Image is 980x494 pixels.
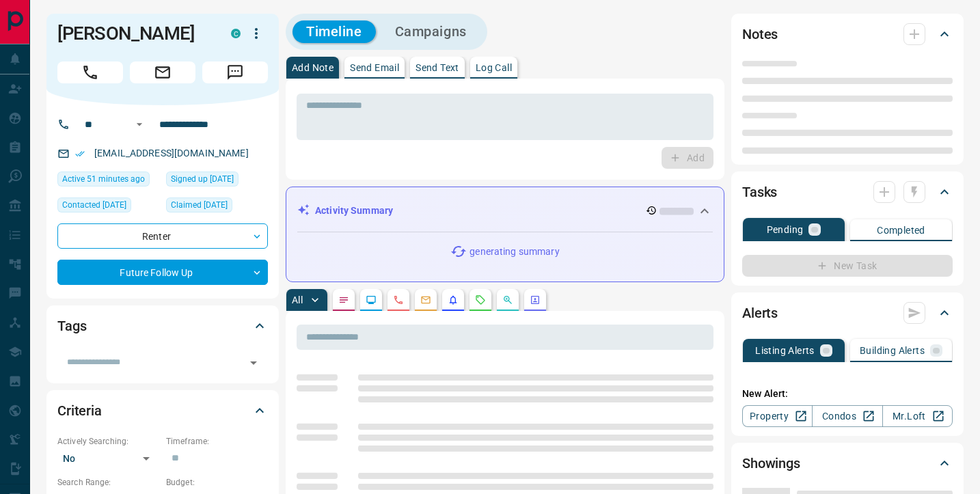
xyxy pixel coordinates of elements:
h2: Criteria [57,400,102,422]
svg: Notes [338,294,349,305]
div: Future Follow Up [57,260,268,285]
p: Activity Summary [315,204,393,218]
p: Completed [877,225,925,235]
svg: Requests [475,294,486,305]
p: All [292,295,303,305]
button: Open [131,116,148,133]
p: Budget: [166,476,268,489]
div: Notes [742,18,953,51]
div: Alerts [742,297,953,329]
span: Active 51 minutes ago [62,172,145,186]
p: Timeframe: [166,435,268,448]
div: Sun Sep 10 2023 [57,197,159,217]
button: Open [244,353,263,372]
div: Showings [742,447,953,480]
svg: Agent Actions [530,294,541,305]
svg: Email Verified [75,149,85,159]
p: Search Range: [57,476,159,489]
p: Send Text [416,63,459,72]
a: Condos [812,405,882,427]
svg: Lead Browsing Activity [366,294,377,305]
svg: Calls [393,294,404,305]
a: [EMAIL_ADDRESS][DOMAIN_NAME] [94,148,249,159]
span: Contacted [DATE] [62,198,126,212]
p: Send Email [350,63,399,72]
span: Claimed [DATE] [171,198,228,212]
span: Email [130,61,195,83]
a: Mr.Loft [882,405,953,427]
button: Campaigns [381,20,480,43]
div: Criteria [57,394,268,427]
svg: Listing Alerts [448,294,459,305]
span: Call [57,61,123,83]
h1: [PERSON_NAME] [57,23,210,44]
p: generating summary [469,245,559,259]
h2: Showings [742,452,800,474]
button: Timeline [292,20,376,43]
p: Log Call [476,63,512,72]
p: Building Alerts [860,346,925,355]
p: Add Note [292,63,334,72]
p: New Alert: [742,387,953,401]
div: Renter [57,223,268,249]
p: Actively Searching: [57,435,159,448]
div: Tasks [742,176,953,208]
h2: Alerts [742,302,778,324]
div: Fri Aug 15 2025 [57,171,159,191]
span: Message [202,61,268,83]
h2: Notes [742,23,778,45]
p: Listing Alerts [755,346,815,355]
svg: Opportunities [502,294,513,305]
div: Activity Summary [297,198,713,223]
h2: Tags [57,315,86,337]
p: Pending [767,225,804,234]
div: Sun Oct 16 2016 [166,171,268,191]
div: No [57,448,159,469]
a: Property [742,405,813,427]
svg: Emails [420,294,431,305]
div: Tags [57,310,268,342]
h2: Tasks [742,181,777,203]
div: condos.ca [231,29,241,38]
span: Signed up [DATE] [171,172,234,186]
div: Fri Dec 06 2019 [166,197,268,217]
